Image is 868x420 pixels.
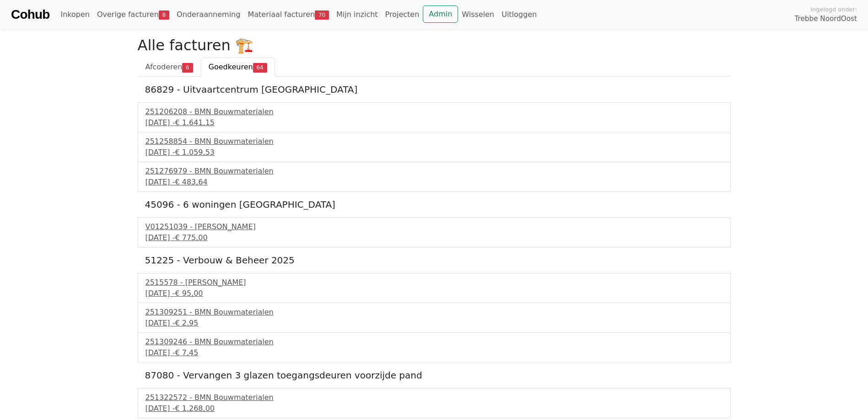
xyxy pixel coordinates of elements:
[175,289,203,298] span: € 95,00
[146,147,723,158] div: [DATE] -
[146,106,723,117] div: 251206208 - BMN Bouwmaterialen
[209,63,253,71] span: Goedkeuren
[159,10,169,20] span: 8
[146,106,723,128] a: 251206208 - BMN Bouwmaterialen[DATE] -€ 1.641,15
[175,148,215,157] span: € 1.059,53
[146,166,723,188] a: 251276979 - BMN Bouwmaterialen[DATE] -€ 483,64
[146,136,723,158] a: 251258854 - BMN Bouwmaterialen[DATE] -€ 1.059,53
[146,221,723,243] a: V01251039 - [PERSON_NAME][DATE] -€ 775,00
[146,307,723,329] a: 251309251 - BMN Bouwmaterialen[DATE] -€ 2,95
[810,5,857,14] span: Ingelogd onder:
[795,14,857,24] span: Trebbe NoordOost
[146,403,723,414] div: [DATE] -
[173,5,244,24] a: Onderaanneming
[146,318,723,329] div: [DATE] -
[146,232,723,243] div: [DATE] -
[146,347,723,358] div: [DATE] -
[145,370,723,381] h5: 87080 - Vervangen 3 glazen toegangsdeuren voorzijde pand
[146,307,723,318] div: 251309251 - BMN Bouwmaterialen
[145,255,723,266] h5: 51225 - Verbouw & Beheer 2025
[146,136,723,147] div: 251258854 - BMN Bouwmaterialen
[244,5,333,24] a: Materiaal facturen70
[138,37,731,54] h2: Alle facturen 🏗️
[146,392,723,414] a: 251322572 - BMN Bouwmaterialen[DATE] -€ 1.268,00
[146,277,723,288] div: 2515578 - [PERSON_NAME]
[175,118,215,127] span: € 1.641,15
[175,348,198,357] span: € 7,45
[146,336,723,358] a: 251309246 - BMN Bouwmaterialen[DATE] -€ 7,45
[423,5,458,23] a: Admin
[145,199,723,210] h5: 45096 - 6 woningen [GEOGRAPHIC_DATA]
[333,5,382,24] a: Mijn inzicht
[146,177,723,188] div: [DATE] -
[201,58,275,77] a: Goedkeuren64
[182,63,193,72] span: 6
[146,221,723,232] div: V01251039 - [PERSON_NAME]
[138,58,201,77] a: Afcoderen6
[146,288,723,299] div: [DATE] -
[11,4,49,26] a: Cohub
[458,5,498,24] a: Wisselen
[253,63,267,72] span: 64
[315,10,329,20] span: 70
[175,233,207,242] span: € 775,00
[93,5,173,24] a: Overige facturen8
[145,84,723,95] h5: 86829 - Uitvaartcentrum [GEOGRAPHIC_DATA]
[382,5,423,24] a: Projecten
[175,178,207,186] span: € 483,64
[175,319,198,327] span: € 2,95
[146,392,723,403] div: 251322572 - BMN Bouwmaterialen
[146,277,723,299] a: 2515578 - [PERSON_NAME][DATE] -€ 95,00
[498,5,540,24] a: Uitloggen
[146,166,723,177] div: 251276979 - BMN Bouwmaterialen
[146,117,723,128] div: [DATE] -
[146,63,183,71] span: Afcoderen
[57,5,93,24] a: Inkopen
[175,404,215,413] span: € 1.268,00
[146,336,723,347] div: 251309246 - BMN Bouwmaterialen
